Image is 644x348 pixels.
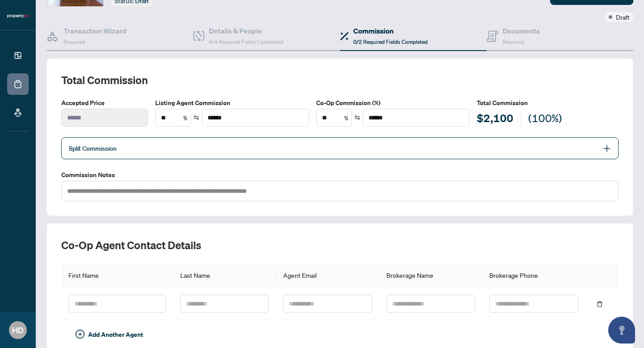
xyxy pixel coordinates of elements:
[477,98,619,108] h5: Total Commission
[528,111,562,128] h2: (100%)
[209,38,283,45] span: 4/4 Required Fields Completed
[503,38,524,45] span: Required
[88,330,143,340] span: Add Another Agent
[276,263,379,288] th: Agent Email
[7,13,29,19] img: logo
[354,115,360,121] span: swap
[603,144,611,153] span: plus
[61,263,173,288] th: First Name
[69,144,117,153] span: Split Commission
[64,25,127,36] h4: Transaction Wizard
[155,98,309,108] label: Listing Agent Commission
[503,25,540,36] h4: Documents
[316,98,470,108] label: Co-Op Commission (%)
[64,38,85,45] span: Required
[482,263,585,288] th: Brokerage Phone
[12,324,24,336] span: HD
[193,115,199,121] span: swap
[353,38,428,45] span: 0/2 Required Fields Completed
[61,238,619,252] h2: Co-op Agent Contact Details
[608,317,635,344] button: Open asap
[61,98,148,108] label: Accepted Price
[597,301,603,307] span: delete
[477,111,513,128] h2: $2,100
[379,263,482,288] th: Brokerage Name
[76,330,85,339] span: plus-circle
[616,12,630,22] span: Draft
[353,25,428,36] h4: Commission
[61,170,619,180] label: Commission Notes
[209,25,283,36] h4: Details & People
[173,263,276,288] th: Last Name
[68,327,150,342] button: Add Another Agent
[61,73,619,87] h2: Total Commission
[61,137,619,159] div: Split Commission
